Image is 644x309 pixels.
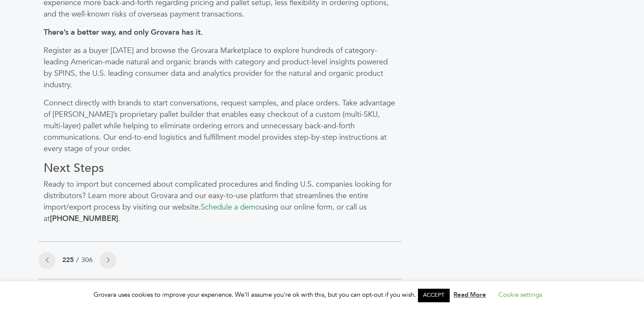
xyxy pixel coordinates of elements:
p: Ready to import but concerned about complicated procedures and finding U.S. companies looking for... [44,179,396,224]
p: Register as a buyer [DATE] and browse the Grovara Marketplace to explore hundreds of category-lea... [44,45,396,91]
h3: Next Steps [44,161,396,176]
a: Read More [453,290,486,299]
a: Schedule a demo [201,202,260,212]
span: / [74,255,81,265]
a: ACCEPT [418,289,449,302]
span: Grovara uses cookies to improve your experience. We'll assume you're ok with this, but you can op... [94,290,550,299]
a: 306 [81,255,93,265]
p: Connect directly with brands to start conversations, request samples, and place orders. Take adva... [44,97,396,154]
span: 225 [62,255,74,265]
strong: [PHONE_NUMBER] [50,213,118,224]
strong: There’s a better way, and only Grovara has it. [44,27,203,38]
a: Cookie settings [498,290,542,299]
